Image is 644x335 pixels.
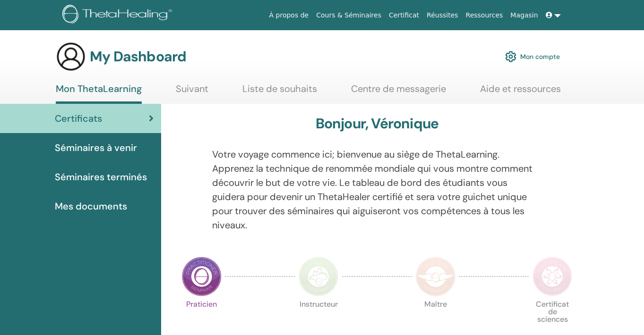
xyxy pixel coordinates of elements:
[480,83,561,101] a: Aide et ressources
[55,170,147,184] span: Séminaires terminés
[416,257,455,296] img: Master
[90,48,186,65] h3: My Dashboard
[316,115,439,132] h3: Bonjour, Véronique
[266,7,313,24] a: À propos de
[212,147,541,232] p: Votre voyage commence ici; bienvenue au siège de ThetaLearning. Apprenez la technique de renommée...
[55,141,137,155] span: Séminaires à venir
[182,257,222,296] img: Practitioner
[423,7,462,24] a: Réussites
[462,7,507,24] a: Ressources
[176,83,208,101] a: Suivant
[507,7,541,24] a: Magasin
[55,111,102,126] span: Certificats
[385,7,423,24] a: Certificat
[505,46,560,67] a: Mon compte
[62,5,175,26] img: logo.png
[56,83,142,104] a: Mon ThetaLearning
[351,83,446,101] a: Centre de messagerie
[56,42,86,72] img: generic-user-icon.jpg
[55,199,127,213] span: Mes documents
[299,257,338,296] img: Instructor
[242,83,317,101] a: Liste de souhaits
[532,257,572,296] img: Certificate of Science
[312,7,385,24] a: Cours & Séminaires
[505,49,516,65] img: cog.svg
